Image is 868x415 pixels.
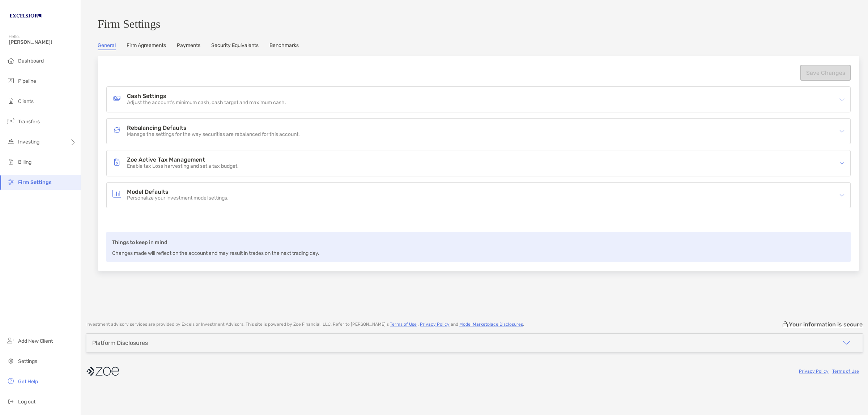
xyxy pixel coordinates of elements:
[127,42,166,50] a: Firm Agreements
[7,177,15,186] img: firm-settings icon
[799,369,829,374] a: Privacy Policy
[127,100,286,106] p: Adjust the account’s minimum cash, cash target and maximum cash.
[18,159,31,165] span: Billing
[107,183,850,208] div: icon arrowModel DefaultsModel DefaultsPersonalize your investment model settings.
[18,338,53,344] span: Add New Client
[112,249,319,258] p: Changes made will reflect on the account and may result in trades on the next trading day.
[842,338,851,347] img: icon arrow
[839,97,844,102] img: icon arrow
[7,97,15,105] img: clients icon
[7,397,15,406] img: logout icon
[127,93,286,99] h4: Cash Settings
[127,189,229,195] h4: Model Defaults
[18,378,38,385] span: Get Help
[107,87,850,112] div: icon arrowCash SettingsCash SettingsAdjust the account’s minimum cash, cash target and maximum cash.
[839,161,844,166] img: icon arrow
[7,56,15,65] img: dashboard icon
[98,42,116,50] a: General
[7,377,15,385] img: get-help icon
[18,58,44,64] span: Dashboard
[390,322,417,327] a: Terms of Use
[18,179,51,185] span: Firm Settings
[7,157,15,166] img: billing icon
[18,358,37,364] span: Settings
[7,336,15,345] img: add_new_client icon
[177,42,200,50] a: Payments
[9,39,76,45] span: [PERSON_NAME]!
[18,399,35,405] span: Log out
[127,163,239,170] p: Enable tax Loss harvesting and set a tax budget.
[18,78,36,84] span: Pipeline
[18,139,39,145] span: Investing
[127,195,229,201] p: Personalize your investment model settings.
[112,189,121,198] img: Model Defaults
[839,129,844,134] img: icon arrow
[420,322,450,327] a: Privacy Policy
[211,42,259,50] a: Security Equivalents
[86,363,119,380] img: company logo
[7,356,15,365] img: settings icon
[269,42,299,50] a: Benchmarks
[7,137,15,146] img: investing icon
[86,322,524,327] p: Investment advisory services are provided by Excelsior Investment Advisors . This site is powered...
[7,76,15,85] img: pipeline icon
[789,321,863,328] p: Your information is secure
[92,339,148,346] div: Platform Disclosures
[839,193,844,198] img: icon arrow
[127,125,300,131] h4: Rebalancing Defaults
[112,239,167,245] b: Things to keep in mind
[9,3,42,29] img: Zoe Logo
[127,157,239,163] h4: Zoe Active Tax Management
[18,119,40,125] span: Transfers
[112,126,121,134] img: Rebalancing Defaults
[107,119,850,144] div: icon arrowRebalancing DefaultsRebalancing DefaultsManage the settings for the way securities are ...
[18,98,34,104] span: Clients
[7,117,15,125] img: transfers icon
[459,322,523,327] a: Model Marketplace Disclosures
[112,94,121,103] img: Cash Settings
[127,132,300,138] p: Manage the settings for the way securities are rebalanced for this account.
[98,17,859,31] h3: Firm Settings
[832,369,859,374] a: Terms of Use
[107,150,850,176] div: icon arrowZoe Active Tax ManagementZoe Active Tax ManagementEnable tax Loss harvesting and set a ...
[112,158,121,166] img: Zoe Active Tax Management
